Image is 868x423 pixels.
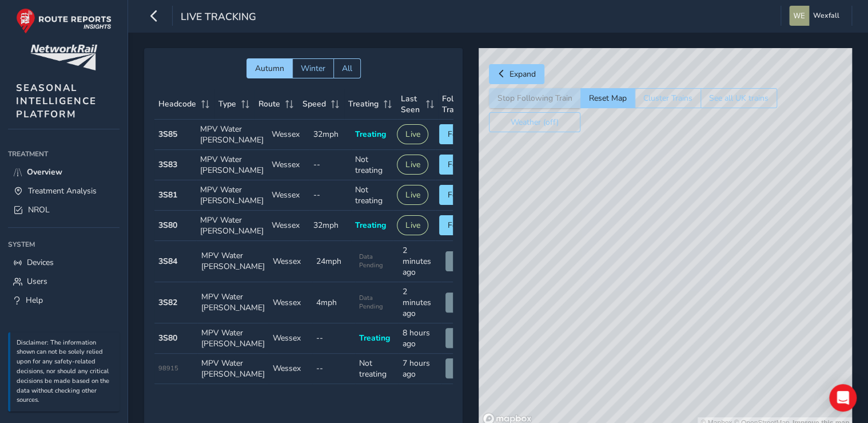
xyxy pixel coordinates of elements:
p: Disclaimer: The information shown can not be solely relied upon for any safety-related decisions,... [17,338,114,406]
button: Winter [292,58,333,78]
span: Treatment Analysis [28,185,97,196]
img: diamond-layout [789,6,809,26]
span: Overview [27,167,62,177]
img: rr logo [16,8,112,34]
td: MPV Water [PERSON_NAME] [197,354,269,384]
span: Winter [301,63,325,74]
td: 8 hours ago [399,323,442,354]
td: -- [309,180,351,211]
span: Expand [509,69,536,80]
span: Data Pending [359,252,395,270]
button: View [445,358,481,378]
span: SEASONAL INTELLIGENCE PLATFORM [16,81,97,121]
a: NROL [8,200,120,219]
a: Devices [8,253,120,272]
td: Wessex [268,120,309,150]
span: 98915 [158,364,178,373]
button: Live [397,185,428,205]
td: MPV Water [PERSON_NAME] [197,282,269,323]
button: Live [397,155,428,175]
td: 32mph [309,211,351,241]
td: -- [309,150,351,180]
button: See all UK trains [700,88,777,108]
span: Treating [348,98,379,109]
td: Wessex [269,323,312,354]
strong: 3S80 [158,333,177,343]
td: 4mph [312,282,356,323]
td: MPV Water [PERSON_NAME] [197,241,269,282]
span: Follow Train [442,93,469,115]
strong: 3S84 [158,256,177,267]
span: Treating [359,333,390,343]
div: Open Intercom Messenger [829,384,857,412]
button: Follow [439,155,481,175]
span: Headcode [158,98,196,109]
span: Wexfall [813,6,839,26]
td: Wessex [268,180,309,211]
img: customer logo [30,45,97,70]
a: Overview [8,163,120,181]
button: Follow [439,215,481,235]
a: Treatment Analysis [8,181,120,200]
td: Wessex [269,282,312,323]
button: Expand [489,64,544,84]
button: All [333,58,361,78]
span: Route [258,98,280,109]
td: MPV Water [PERSON_NAME] [196,120,268,150]
button: Cluster Trains [635,88,700,108]
span: Autumn [255,63,284,74]
td: Wessex [268,211,309,241]
span: Users [27,276,47,287]
button: Live [397,124,428,144]
strong: 3S83 [158,159,177,170]
span: Last Seen [401,93,422,115]
span: NROL [28,204,50,215]
span: Follow [448,189,473,200]
td: -- [312,323,356,354]
a: Help [8,291,120,310]
span: Follow [448,159,473,170]
td: MPV Water [PERSON_NAME] [196,180,268,211]
td: MPV Water [PERSON_NAME] [196,211,268,241]
a: Users [8,272,120,291]
td: 7 hours ago [399,354,442,384]
span: Speed [302,98,326,109]
button: Follow [439,185,481,205]
button: Wexfall [789,6,843,26]
td: 2 minutes ago [399,282,442,323]
span: Data Pending [359,294,395,311]
button: Weather (off) [489,112,580,132]
td: Wessex [268,150,309,180]
strong: 3S81 [158,189,177,200]
button: View [445,292,481,313]
td: 24mph [312,241,356,282]
span: Type [218,98,236,109]
td: Not treating [351,150,393,180]
span: Live Tracking [181,10,256,26]
strong: 3S82 [158,297,177,308]
td: Wessex [269,241,312,282]
td: MPV Water [PERSON_NAME] [196,150,268,180]
span: Treating [355,129,386,140]
span: Help [26,295,43,306]
strong: 3S85 [158,129,177,140]
td: 32mph [309,120,351,150]
td: -- [312,354,356,384]
span: Follow [448,220,473,231]
span: All [342,63,352,74]
button: Autumn [246,58,292,78]
td: Wessex [269,354,312,384]
td: 2 minutes ago [399,241,442,282]
span: Treating [355,220,386,231]
strong: 3S80 [158,220,177,231]
div: System [8,236,120,253]
button: Reset Map [580,88,635,108]
span: Follow [448,129,473,140]
button: View [445,328,481,348]
button: View [445,251,481,271]
td: Not treating [355,354,399,384]
span: Devices [27,257,54,268]
button: Follow [439,124,481,144]
td: MPV Water [PERSON_NAME] [197,323,269,354]
button: Live [397,215,428,235]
